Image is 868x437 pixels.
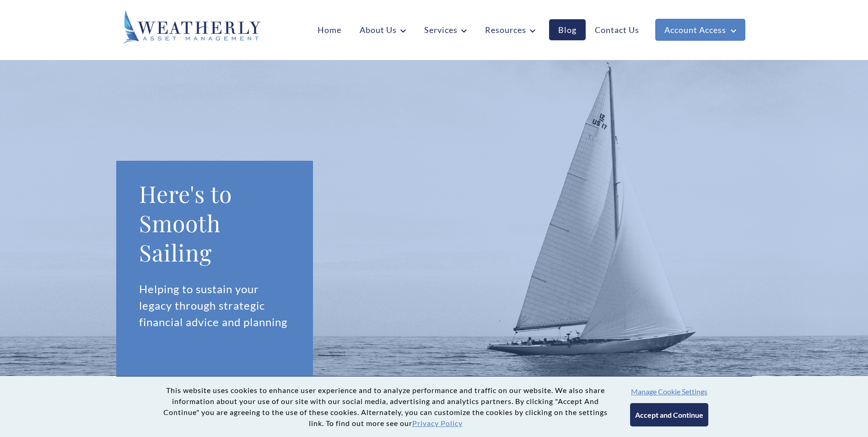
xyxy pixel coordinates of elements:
[139,179,291,267] h1: Here's to Smooth Sailing
[139,281,291,330] p: Helping to sustain your legacy through strategic financial advice and planning
[549,19,586,40] a: Blog
[412,419,463,427] a: Privacy Policy
[631,387,707,396] button: Manage Cookie Settings
[160,385,612,429] p: This website uses cookies to enhance user experience and to analyze performance and traffic on ou...
[630,403,708,426] button: Accept and Continue
[350,19,415,40] a: About Us
[476,19,545,40] a: Resources
[308,19,350,40] a: Home
[655,19,745,41] a: Account Access
[586,19,648,40] a: Contact Us
[415,19,476,40] a: Services
[123,10,260,44] img: Weatherly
